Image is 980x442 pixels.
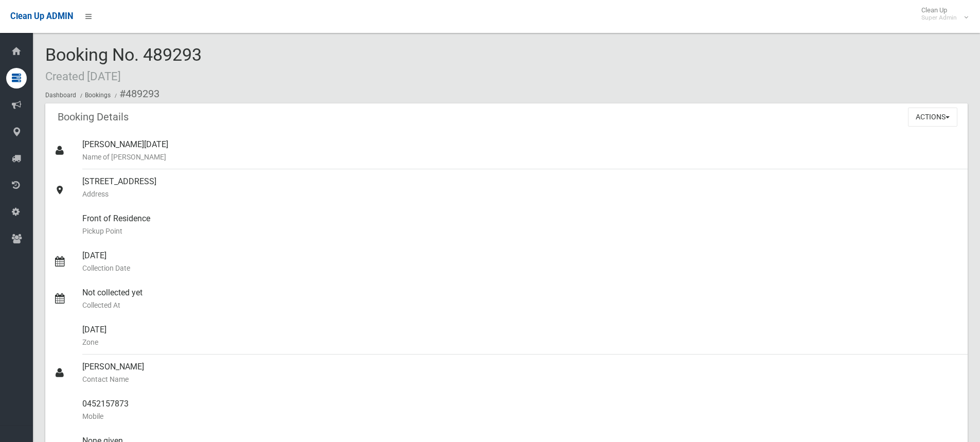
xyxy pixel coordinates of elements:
small: Collected At [82,299,959,311]
a: Bookings [85,92,111,99]
small: Pickup Point [82,225,959,237]
small: Address [82,188,959,200]
button: Actions [908,108,957,127]
small: Created [DATE] [45,69,121,83]
li: #489293 [112,84,159,103]
small: Zone [82,336,959,348]
header: Booking Details [45,107,141,127]
div: 0452157873 [82,392,959,429]
a: Dashboard [45,92,76,99]
small: Name of [PERSON_NAME] [82,151,959,163]
span: Clean Up [916,6,967,22]
span: Booking No. 489293 [45,44,202,84]
span: Clean Up ADMIN [10,11,73,21]
small: Super Admin [921,14,957,22]
small: Collection Date [82,262,959,274]
div: [DATE] [82,317,959,355]
small: Mobile [82,410,959,422]
small: Contact Name [82,373,959,385]
div: [PERSON_NAME] [82,355,959,392]
div: [DATE] [82,243,959,280]
div: [STREET_ADDRESS] [82,169,959,206]
div: [PERSON_NAME][DATE] [82,132,959,169]
div: Front of Residence [82,206,959,243]
div: Not collected yet [82,280,959,317]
